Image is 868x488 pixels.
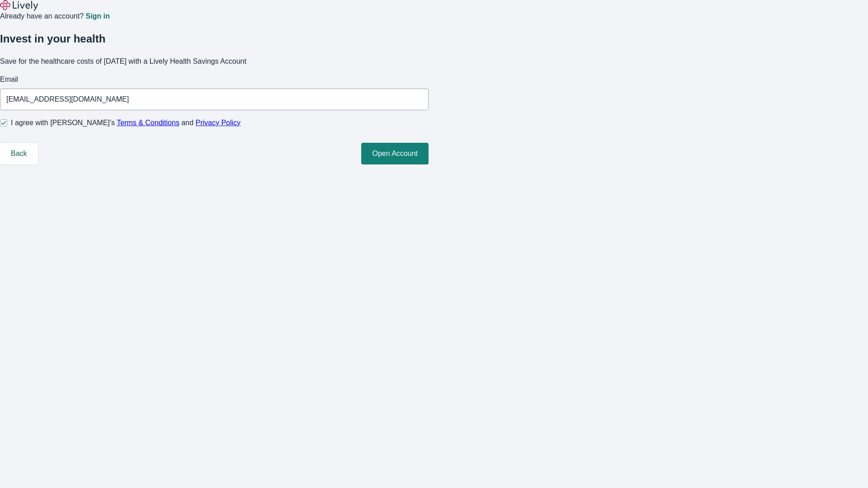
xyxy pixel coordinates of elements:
button: Open Account [361,143,429,164]
span: I agree with [PERSON_NAME]’s and [11,117,241,128]
a: Terms & Conditions [117,119,179,127]
a: Privacy Policy [196,119,241,127]
a: Sign in [85,13,109,20]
